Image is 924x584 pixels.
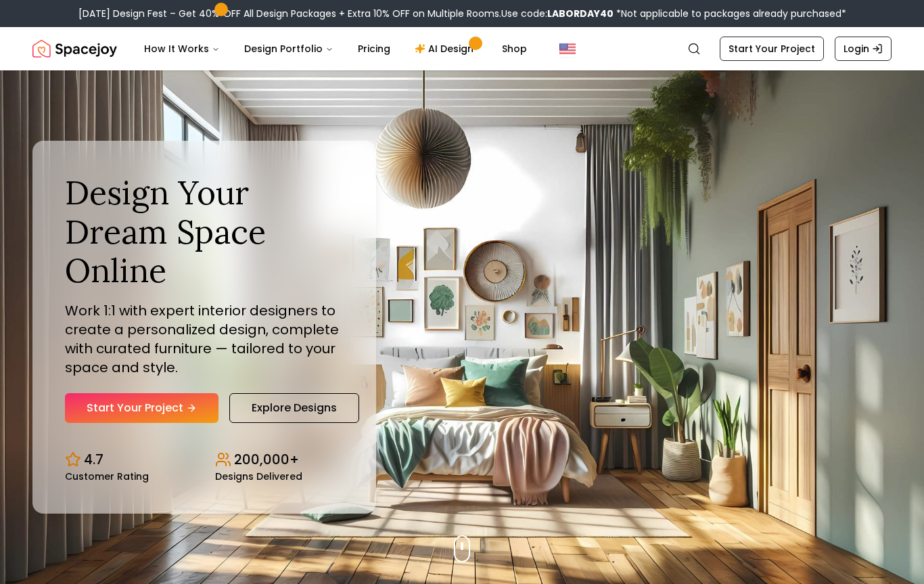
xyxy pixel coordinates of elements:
[234,450,299,469] p: 200,000+
[491,35,538,62] a: Shop
[835,37,892,61] a: Login
[233,35,344,62] button: Design Portfolio
[133,35,231,62] button: How It Works
[65,439,344,481] div: Design stats
[404,35,488,62] a: AI Design
[65,393,218,423] a: Start Your Project
[720,37,824,61] a: Start Your Project
[84,450,103,469] p: 4.7
[65,173,344,290] h1: Design Your Dream Space Online
[547,7,614,20] b: LABORDAY40
[229,393,359,423] a: Explore Designs
[215,472,302,481] small: Designs Delivered
[501,7,614,20] span: Use code:
[65,472,149,481] small: Customer Rating
[32,35,117,62] img: Spacejoy Logo
[65,301,344,377] p: Work 1:1 with expert interior designers to create a personalized design, complete with curated fu...
[559,41,576,57] img: United States
[133,35,538,62] nav: Main
[347,35,401,62] a: Pricing
[32,35,117,62] a: Spacejoy
[32,27,892,70] nav: Global
[614,7,846,20] span: *Not applicable to packages already purchased*
[78,7,846,20] div: [DATE] Design Fest – Get 40% OFF All Design Packages + Extra 10% OFF on Multiple Rooms.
